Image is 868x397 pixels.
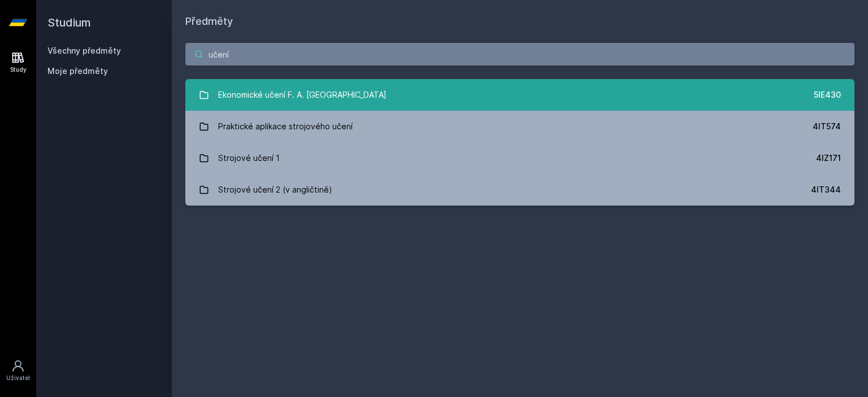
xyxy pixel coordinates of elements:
[47,46,121,55] a: Všechny předměty
[218,84,387,106] div: Ekonomické učení F. A. [GEOGRAPHIC_DATA]
[185,111,854,142] a: Praktické aplikace strojového učení 4IT574
[218,178,332,201] div: Strojové učení 2 (v angličtině)
[185,174,854,206] a: Strojové učení 2 (v angličtině) 4IT344
[185,43,854,66] input: Název nebo ident předmětu…
[2,354,34,388] a: Uživatel
[813,121,841,132] div: 4IT574
[47,66,108,77] span: Moje předměty
[218,147,280,169] div: Strojové učení 1
[185,14,854,29] h1: Předměty
[218,115,353,138] div: Praktické aplikace strojového učení
[811,184,841,195] div: 4IT344
[185,142,854,174] a: Strojové učení 1 4IZ171
[185,79,854,111] a: Ekonomické učení F. A. [GEOGRAPHIC_DATA] 5IE430
[816,152,841,164] div: 4IZ171
[814,89,841,101] div: 5IE430
[10,66,27,74] div: Study
[6,374,30,382] div: Uživatel
[2,45,34,80] a: Study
